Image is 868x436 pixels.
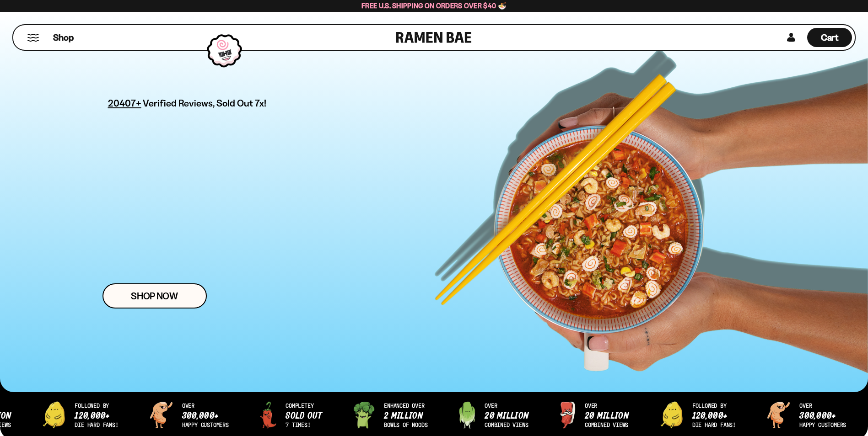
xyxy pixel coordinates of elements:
[53,28,74,47] a: Shop
[807,25,852,50] div: Cart
[361,1,507,10] span: Free U.S. Shipping on Orders over $40 🍜
[102,283,207,308] a: Shop Now
[821,32,839,43] span: Cart
[53,32,74,44] span: Shop
[143,97,267,109] span: Verified Reviews, Sold Out 7x!
[131,291,178,301] span: Shop Now
[27,34,39,42] button: Mobile Menu Trigger
[108,96,141,110] span: 20407+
